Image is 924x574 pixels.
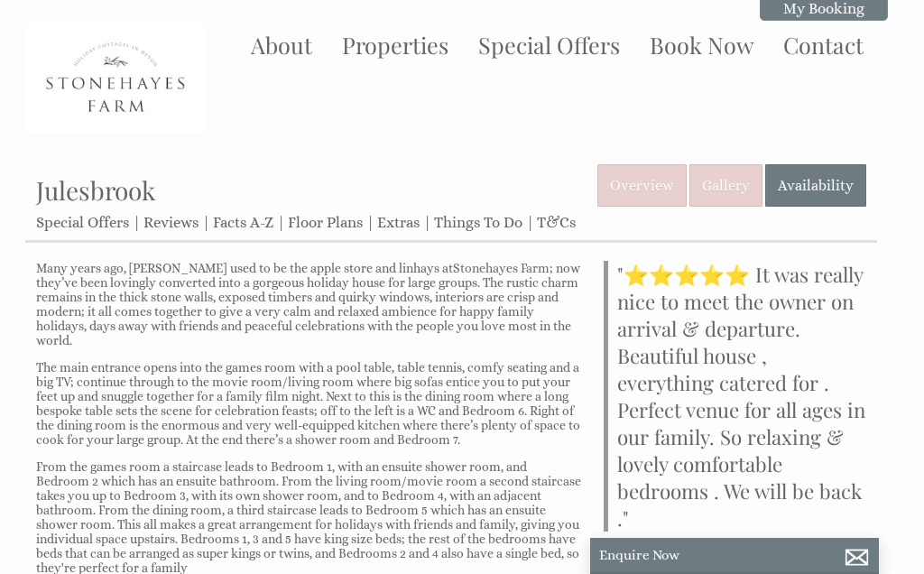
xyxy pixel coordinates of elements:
a: Stonehayes Farm [453,261,550,275]
a: Book Now [650,30,753,60]
blockquote: "⭐⭐⭐⭐⭐ It was really nice to meet the owner on arrival & departure. Beautiful house , everything ... [604,261,866,532]
p: Many years ago, [PERSON_NAME] used to be the apple store and linhays at ; now they’ve been loving... [36,261,582,347]
a: Contact [783,30,864,60]
a: Things To Do [434,214,522,231]
a: About [251,30,312,60]
a: Facts A-Z [213,214,273,231]
a: Availability [765,164,866,207]
p: The main entrance opens into the games room with a pool table, table tennis, comfy seating and a ... [36,360,582,447]
a: Floor Plans [288,214,363,231]
a: Julesbrook [36,173,155,207]
a: Properties [342,30,448,60]
a: Special Offers [36,214,129,231]
a: Reviews [143,214,199,231]
a: Gallery [689,164,762,207]
img: Stonehayes Farm [25,23,206,135]
a: T&Cs [537,214,576,231]
a: Special Offers [478,30,620,60]
p: Enquire Now [599,547,870,563]
a: Extras [377,214,420,231]
a: Overview [597,164,687,207]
